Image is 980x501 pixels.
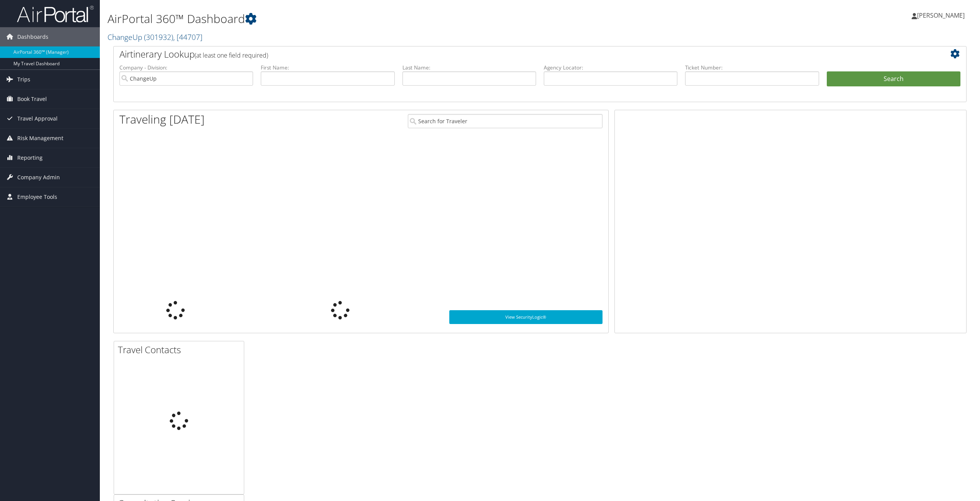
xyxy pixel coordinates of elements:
a: View SecurityLogic® [449,310,603,324]
label: Company - Division: [119,64,253,71]
span: Reporting [17,148,43,167]
label: Ticket Number: [685,64,819,71]
span: (at least one field required) [195,51,268,60]
span: Dashboards [17,27,48,46]
label: First Name: [261,64,394,71]
a: [PERSON_NAME] [912,4,972,27]
input: Search for Traveler [408,114,603,128]
span: [PERSON_NAME] [917,11,965,20]
a: ChangeUp [108,32,202,42]
span: Risk Management [17,129,63,148]
label: Last Name: [402,64,536,71]
h1: AirPortal 360™ Dashboard [108,11,684,27]
button: Search [827,71,960,87]
span: Travel Approval [17,109,58,128]
h2: Airtinerary Lookup [119,48,889,61]
span: Trips [17,70,30,89]
label: Agency Locator: [544,64,677,71]
span: Company Admin [17,168,60,187]
img: airportal-logo.png [17,5,94,23]
span: Employee Tools [17,187,57,207]
h1: Traveling [DATE] [119,111,205,127]
span: ( 301932 ) [144,32,173,42]
h2: Travel Contacts [118,343,244,356]
span: , [ 44707 ] [173,32,202,42]
span: Book Travel [17,89,47,109]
